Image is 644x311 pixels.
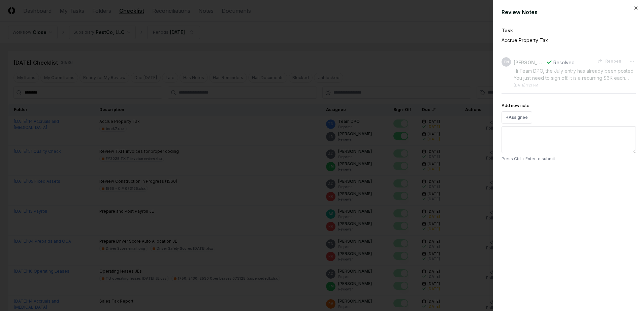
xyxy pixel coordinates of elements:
[553,59,575,66] div: Resolved
[502,8,636,16] div: Review Notes
[514,59,544,66] div: [PERSON_NAME]
[514,67,636,81] div: Hi Team DPO, the July entry has already been posted. You just need to sign off. It is a recurring...
[502,27,636,34] div: Task
[593,55,625,67] button: Reopen
[504,60,509,65] span: TN
[502,103,529,108] label: Add new note
[514,83,538,88] div: [DATE] 1:21 PM
[502,111,532,124] button: +Assignee
[502,156,636,162] p: Press Ctrl + Enter to submit
[502,37,613,44] p: Accrue Property Tax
